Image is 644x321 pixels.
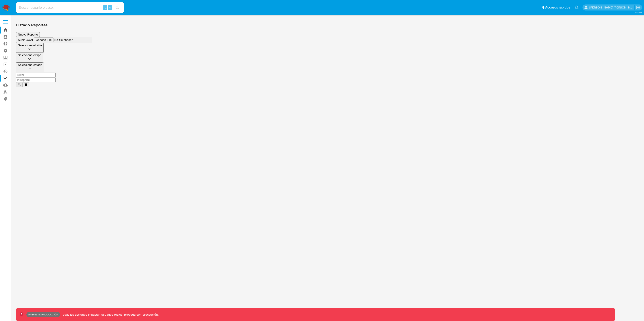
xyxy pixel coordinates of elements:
button: search-icon [113,4,122,11]
p: Todas las acciones impactan usuarios reales, proceda con precaución. [60,313,159,317]
span: s [109,5,111,10]
p: Ambiente: PRODUCCIÓN [28,314,58,315]
input: Buscar usuario o caso... [16,5,124,10]
a: Notificaciones [575,6,578,9]
span: ⌥ [103,5,107,10]
a: Salir [636,5,641,10]
p: leidy.martinez@mercadolibre.com.co [589,5,635,10]
span: Accesos rápidos [545,5,570,10]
